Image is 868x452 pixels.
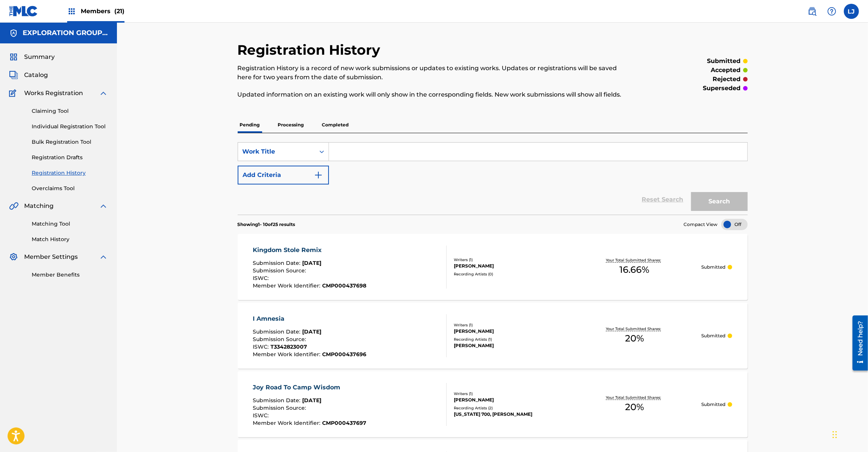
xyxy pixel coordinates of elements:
div: Recording Artists ( 1 ) [454,337,568,342]
span: (21) [114,8,124,15]
img: expand [99,89,108,98]
span: [DATE] [302,328,321,335]
span: T3342823007 [270,343,307,350]
span: Submission Date : [253,328,302,335]
p: Registration History is a record of new work submissions or updates to existing works. Updates or... [238,64,630,82]
img: Matching [9,201,18,211]
p: accepted [711,66,741,75]
span: CMP000437698 [322,282,366,289]
span: Submission Source : [253,404,308,411]
span: Compact View [684,221,718,228]
span: Submission Source : [253,336,308,343]
a: SummarySummary [9,52,55,61]
a: CatalogCatalog [9,71,48,80]
div: Work Title [243,147,310,156]
img: expand [99,201,108,211]
a: Individual Registration Tool [32,123,108,131]
button: Add Criteria [238,166,329,184]
span: ISWC : [253,412,270,419]
span: Catalog [24,71,48,80]
iframe: Resource Center [847,313,868,374]
img: Member Settings [9,252,18,261]
div: [PERSON_NAME] [454,342,568,349]
img: search [808,7,817,16]
p: Your Total Submitted Shares: [606,326,663,332]
img: Summary [9,52,18,61]
div: Joy Road To Camp Wisdom [253,383,366,392]
span: Members [81,7,124,15]
div: Writers ( 1 ) [454,391,568,397]
p: Your Total Submitted Shares: [606,395,663,400]
div: I Amnesia [253,314,366,323]
div: Recording Artists ( 0 ) [454,271,568,277]
form: Search Form [238,142,748,215]
div: [PERSON_NAME] [454,328,568,335]
span: Member Work Identifier : [253,420,322,426]
a: Registration Drafts [32,154,108,161]
p: superseded [703,84,741,93]
a: Public Search [805,4,820,19]
h5: EXPLORATION GROUP LLC [23,29,108,37]
p: Submitted [701,264,725,271]
span: Submission Date : [253,397,302,404]
div: [PERSON_NAME] [454,397,568,403]
span: Member Settings [24,252,78,261]
a: Bulk Registration Tool [32,138,108,146]
img: expand [99,252,108,261]
p: rejected [713,75,741,84]
div: [US_STATE] 700, [PERSON_NAME] [454,411,568,418]
a: Registration History [32,169,108,177]
span: Matching [24,201,54,211]
a: Member Benefits [32,271,108,279]
span: ISWC : [253,275,270,281]
span: Member Work Identifier : [253,351,322,358]
a: Kingdom Stole RemixSubmission Date:[DATE]Submission Source:ISWC:Member Work Identifier:CMP0004376... [238,234,748,300]
iframe: Chat Widget [830,416,868,452]
span: Submission Date : [253,260,302,266]
span: CMP000437697 [322,420,366,426]
span: CMP000437696 [322,351,366,358]
p: Updated information on an existing work will only show in the corresponding fields. New work subm... [238,90,630,99]
div: [PERSON_NAME] [454,263,568,269]
h2: Registration History [238,42,384,58]
p: Showing 1 - 10 of 25 results [238,221,295,228]
div: Writers ( 1 ) [454,257,568,263]
img: Catalog [9,71,18,80]
p: Submitted [701,401,725,408]
span: 20 % [625,400,644,414]
p: submitted [707,57,741,66]
a: Overclaims Tool [32,184,108,192]
div: Recording Artists ( 2 ) [454,405,568,411]
p: Pending [238,117,262,133]
p: Completed [320,117,351,133]
a: Matching Tool [32,220,108,228]
img: help [827,7,836,16]
span: Member Work Identifier : [253,282,322,289]
img: MLC Logo [9,6,38,17]
p: Submitted [701,332,725,339]
div: Kingdom Stole Remix [253,246,366,255]
a: I AmnesiaSubmission Date:[DATE]Submission Source:ISWC:T3342823007Member Work Identifier:CMP000437... [238,303,748,369]
div: Drag [833,423,837,446]
span: Works Registration [24,89,83,98]
span: ISWC : [253,343,270,350]
div: Writers ( 1 ) [454,322,568,328]
a: Claiming Tool [32,107,108,115]
span: 20 % [625,332,644,345]
span: [DATE] [302,260,321,266]
span: Summary [24,52,55,61]
p: Processing [276,117,306,133]
p: Your Total Submitted Shares: [606,257,663,263]
a: Match History [32,235,108,243]
div: User Menu [844,4,859,19]
a: Joy Road To Camp WisdomSubmission Date:[DATE]Submission Source:ISWC:Member Work Identifier:CMP000... [238,371,748,437]
img: Works Registration [9,89,19,98]
img: 9d2ae6d4665cec9f34b9.svg [314,171,323,180]
div: Help [824,4,839,19]
img: Top Rightsholders [67,7,76,16]
span: Submission Source : [253,267,308,274]
span: [DATE] [302,397,321,404]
